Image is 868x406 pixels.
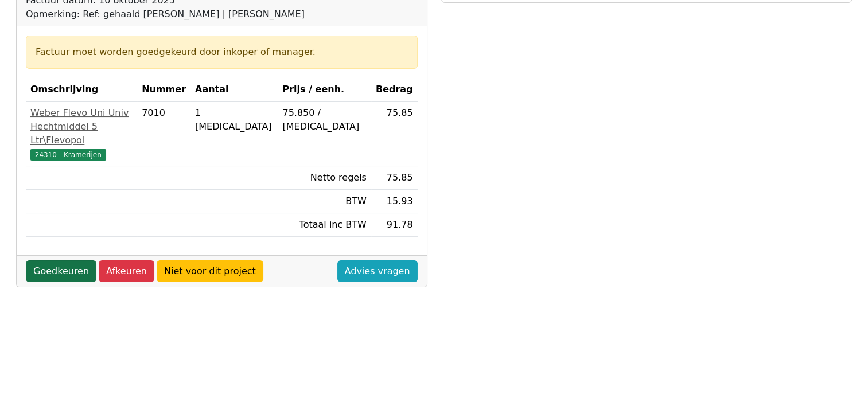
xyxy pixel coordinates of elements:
[137,101,190,166] td: 7010
[26,260,96,282] a: Goedkeuren
[26,78,137,101] th: Omschrijving
[371,213,418,237] td: 91.78
[337,260,418,282] a: Advies vragen
[157,260,263,282] a: Niet voor dit project
[278,78,371,101] th: Prijs / eenh.
[137,78,190,101] th: Nummer
[371,101,418,166] td: 75.85
[278,166,371,190] td: Netto regels
[371,78,418,101] th: Bedrag
[282,106,366,134] div: 75.850 / [MEDICAL_DATA]
[26,7,315,21] div: Opmerking: Ref: gehaald [PERSON_NAME] | [PERSON_NAME]
[278,213,371,237] td: Totaal inc BTW
[195,106,273,134] div: 1 [MEDICAL_DATA]
[30,106,133,147] div: Weber Flevo Uni Univ Hechtmiddel 5 Ltr\Flevopol
[190,78,278,101] th: Aantal
[36,45,408,59] div: Factuur moet worden goedgekeurd door inkoper of manager.
[30,149,106,161] span: 24310 - Kramerijen
[371,190,418,213] td: 15.93
[371,166,418,190] td: 75.85
[99,260,154,282] a: Afkeuren
[278,190,371,213] td: BTW
[30,106,133,161] a: Weber Flevo Uni Univ Hechtmiddel 5 Ltr\Flevopol24310 - Kramerijen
